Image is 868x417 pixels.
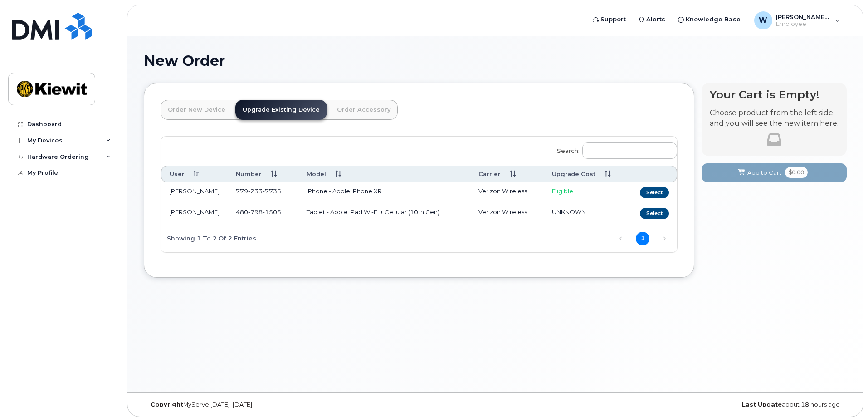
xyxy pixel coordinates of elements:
[614,232,628,245] a: Previous
[747,168,781,177] span: Add to Cart
[640,208,669,219] button: Select
[470,182,544,203] td: Verizon Wireless
[710,88,839,101] h4: Your Cart is Empty!
[552,187,573,195] span: Eligible
[829,378,861,410] iframe: Messenger Launcher
[236,187,281,195] span: 779
[710,108,839,129] p: Choose product from the left side and you will see the new item here.
[552,208,586,216] span: UNKNOWN
[702,163,847,182] button: Add to Cart $0.00
[582,142,677,159] input: Search:
[636,232,649,245] a: 1
[161,166,228,182] th: User: activate to sort column descending
[263,187,281,195] span: 7735
[161,203,228,224] td: [PERSON_NAME]
[658,232,671,245] a: Next
[151,401,183,408] strong: Copyright
[742,401,782,408] strong: Last Update
[263,208,281,216] span: 1505
[612,401,847,408] div: about 18 hours ago
[298,166,470,182] th: Model: activate to sort column ascending
[144,401,378,408] div: MyServe [DATE]–[DATE]
[161,100,233,120] a: Order New Device
[248,208,263,216] span: 798
[235,100,327,120] a: Upgrade Existing Device
[228,166,298,182] th: Number: activate to sort column ascending
[544,166,626,182] th: Upgrade Cost: activate to sort column ascending
[785,167,808,178] span: $0.00
[470,203,544,224] td: Verizon Wireless
[144,53,847,69] h1: New Order
[640,187,669,198] button: Select
[330,100,398,120] a: Order Accessory
[551,137,677,162] label: Search:
[298,182,470,203] td: iPhone - Apple iPhone XR
[161,182,228,203] td: [PERSON_NAME]
[298,203,470,224] td: Tablet - Apple iPad Wi-Fi + Cellular (10th Gen)
[470,166,544,182] th: Carrier: activate to sort column ascending
[161,230,256,245] div: Showing 1 to 2 of 2 entries
[236,208,281,216] span: 480
[248,187,263,195] span: 233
